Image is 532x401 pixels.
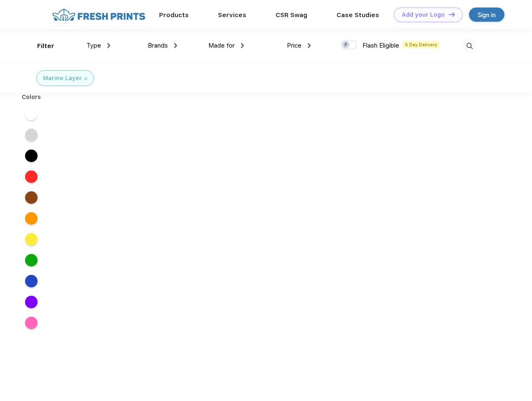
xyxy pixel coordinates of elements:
[107,43,110,48] img: dropdown.png
[449,12,455,17] img: DT
[208,42,235,49] span: Made for
[478,10,496,20] div: Sign in
[86,42,101,49] span: Type
[218,11,246,19] a: Services
[174,43,177,48] img: dropdown.png
[276,11,307,19] a: CSR Swag
[15,93,48,102] div: Colors
[84,77,87,80] img: filter_cancel.svg
[37,41,54,51] div: Filter
[159,11,189,19] a: Products
[148,42,168,49] span: Brands
[50,8,148,22] img: fo%20logo%202.webp
[463,39,476,53] img: desktop_search.svg
[402,11,445,18] div: Add your Logo
[241,43,244,48] img: dropdown.png
[362,42,399,49] span: Flash Eligible
[287,42,301,49] span: Price
[308,43,311,48] img: dropdown.png
[43,74,82,83] div: Marine Layer
[469,8,504,22] a: Sign in
[403,41,440,48] span: 5 Day Delivery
